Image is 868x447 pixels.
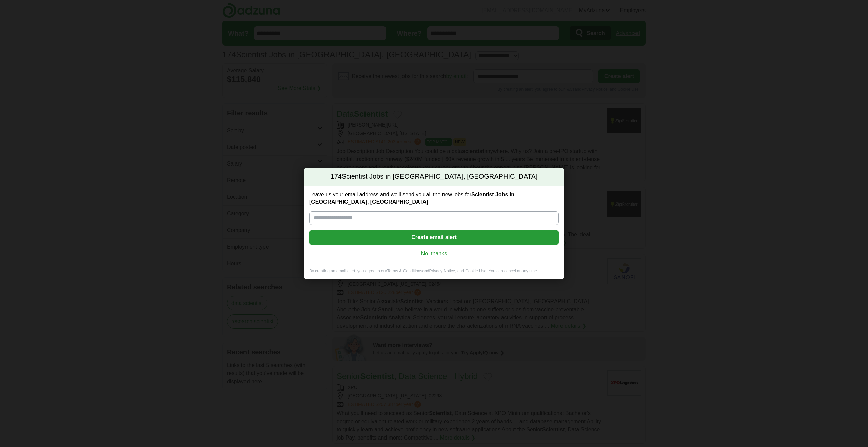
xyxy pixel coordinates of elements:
button: Create email alert [309,230,559,245]
strong: Scientist Jobs in [GEOGRAPHIC_DATA], [GEOGRAPHIC_DATA] [309,192,514,205]
a: No, thanks [315,250,553,257]
div: By creating an email alert, you agree to our and , and Cookie Use. You can cancel at any time. [304,268,564,279]
a: Terms & Conditions [387,269,422,273]
span: 174 [331,172,342,181]
h2: Scientist Jobs in [GEOGRAPHIC_DATA], [GEOGRAPHIC_DATA] [304,168,564,186]
label: Leave us your email address and we'll send you all the new jobs for [309,191,559,206]
a: Privacy Notice [429,269,455,273]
